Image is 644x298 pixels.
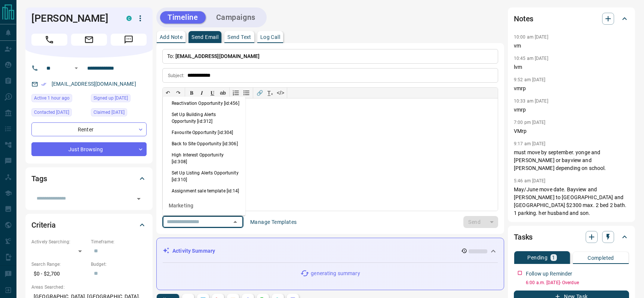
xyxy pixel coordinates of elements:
[186,88,197,98] button: 𝐁
[34,94,70,102] span: Active 1 hour ago
[588,255,614,261] p: Completed
[514,120,546,125] p: 7:00 pm [DATE]
[241,88,252,98] button: Bullet list
[514,106,629,114] p: vmrp
[514,98,548,104] p: 10:33 am [DATE]
[211,90,214,96] span: 𝐔
[31,261,87,268] p: Search Range:
[31,170,147,188] div: Tags
[514,10,629,28] div: Notes
[514,56,548,61] p: 10:45 am [DATE]
[31,142,147,156] div: Just Browsing
[514,178,546,183] p: 5:46 am [DATE]
[514,85,629,92] p: vmrp
[163,138,245,149] li: Back to Site Opportunity [id:306]
[514,42,629,50] p: vm
[514,186,629,217] p: May/June move date. Bayview and [PERSON_NAME] to [GEOGRAPHIC_DATA] and [GEOGRAPHIC_DATA] $2300 ma...
[163,109,245,127] li: Set Up Building Alerts Opportunity [id:312]
[526,279,629,286] p: 6:00 a.m. [DATE] - Overdue
[91,108,147,119] div: Mon Feb 05 2024
[197,88,207,98] button: 𝑰
[514,141,546,146] p: 9:17 am [DATE]
[31,34,67,46] span: Call
[72,64,81,73] button: Open
[172,247,215,255] p: Activity Summary
[527,255,548,260] p: Pending
[260,34,280,40] p: Log Call
[93,94,128,102] span: Signed up [DATE]
[175,53,260,59] span: [EMAIL_ADDRESS][DOMAIN_NAME]
[246,216,301,228] button: Manage Templates
[163,185,245,197] li: Assignment sale template [id:14]
[514,34,548,40] p: 10:00 am [DATE]
[311,270,360,277] p: generating summary
[207,88,218,98] button: 𝐔
[526,270,572,278] p: Follow up Reminder
[31,12,115,24] h1: [PERSON_NAME]
[163,98,245,109] li: Reactivation Opportunity [id:456]
[163,244,498,258] div: Activity Summary
[91,94,147,104] div: Thu Feb 04 2021
[163,88,173,98] button: ↶
[168,72,184,79] p: Subject:
[52,81,136,87] a: [EMAIL_ADDRESS][DOMAIN_NAME]
[209,11,263,24] button: Campaigns
[134,194,144,204] button: Open
[111,34,147,46] span: Message
[514,63,629,71] p: lvm
[163,149,245,167] li: High Interest Opportunity [id:308]
[231,88,241,98] button: Numbered list
[91,261,147,268] p: Budget:
[126,16,132,21] div: condos.ca
[31,219,56,231] h2: Criteria
[31,284,147,291] p: Areas Searched:
[91,238,147,245] p: Timeframe:
[463,216,498,228] div: split button
[514,231,533,243] h2: Tasks
[218,88,228,98] button: ab
[191,34,218,40] p: Send Email
[31,94,87,104] div: Fri Sep 12 2025
[163,127,245,138] li: Favourite Opportunity [id:304]
[160,34,183,40] p: Add Note
[31,108,87,119] div: Mon Feb 12 2024
[254,88,265,98] button: 🔗
[31,268,87,280] p: $0 - $2,700
[552,255,555,260] p: 1
[227,34,251,40] p: Send Text
[230,217,240,227] button: Close
[31,122,147,136] div: Renter
[163,167,245,185] li: Set Up Listing Alerts Opportunity [id:310]
[265,88,275,98] button: T̲ₓ
[93,109,125,116] span: Claimed [DATE]
[514,127,629,135] p: VMrp
[31,216,147,234] div: Criteria
[275,88,286,98] button: </>
[160,11,206,24] button: Timeline
[514,13,533,25] h2: Notes
[71,34,107,46] span: Email
[34,109,69,116] span: Contacted [DATE]
[163,197,245,215] div: Marketing
[514,77,546,82] p: 9:52 am [DATE]
[514,149,629,172] p: must move by september. yonge and [PERSON_NAME] or bayview and [PERSON_NAME] depending on school.
[41,82,46,87] svg: Email Verified
[163,215,245,239] li: [Marketing] - CRM- Birthday Email Property Version [id:1143271]
[31,238,87,245] p: Actively Searching:
[31,173,47,185] h2: Tags
[162,49,498,64] p: To:
[220,90,226,96] s: ab
[514,228,629,246] div: Tasks
[173,88,184,98] button: ↷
